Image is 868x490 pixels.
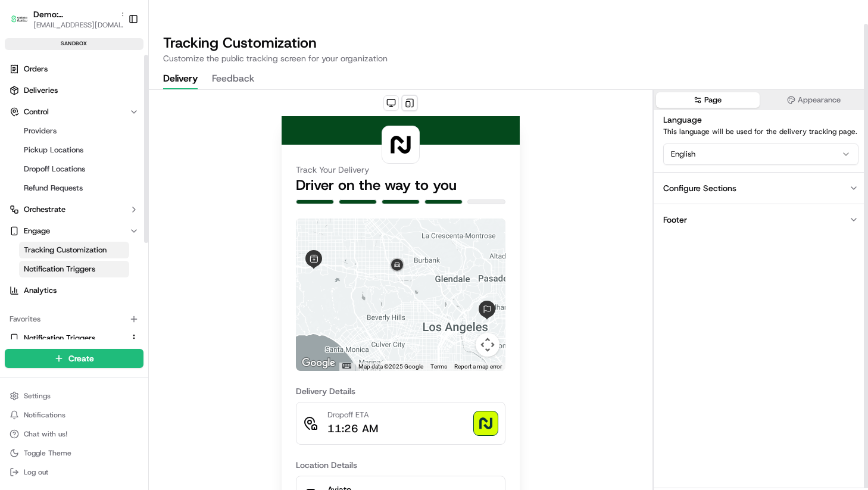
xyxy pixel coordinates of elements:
[24,164,85,174] span: Dropoff Locations
[296,459,505,471] h3: Location Details
[40,126,151,135] div: We're available if you need us!
[19,123,129,139] a: Providers
[24,264,95,274] span: Notification Triggers
[5,426,143,442] button: Chat with us!
[24,107,49,117] span: Control
[84,201,144,211] a: Powered byPylon
[5,200,143,219] button: Orchestrate
[5,60,143,79] a: Orders
[10,10,29,29] img: Demo: Saudi
[342,363,351,369] button: Keyboard shortcuts
[7,168,96,189] a: 📗Knowledge Base
[656,92,760,108] button: Page
[24,183,83,193] span: Refund Requests
[19,161,129,177] a: Dropoff Locations
[5,407,143,423] button: Notifications
[19,242,129,258] a: Tracking Customization
[296,164,505,176] h3: Track Your Delivery
[5,464,143,480] button: Log out
[40,114,195,126] div: Start new chat
[12,12,36,36] img: Nash
[24,145,83,155] span: Pickup Locations
[474,411,498,435] img: photo_proof_of_delivery image
[5,388,143,404] button: Settings
[24,204,65,215] span: Orchestrate
[113,173,191,185] span: API Documentation
[19,142,129,158] a: Pickup Locations
[96,168,196,189] a: 💻API Documentation
[12,48,217,67] p: Welcome 👋
[296,385,505,397] h3: Delivery Details
[24,245,107,255] span: Tracking Customization
[24,429,67,439] span: Chat with us!
[5,221,143,241] button: Engage
[163,69,198,89] button: Delivery
[24,410,65,420] span: Notifications
[454,363,502,370] a: Report a map error
[19,180,129,196] a: Refund Requests
[118,202,144,211] span: Pylon
[24,333,95,344] span: Notification Triggers
[202,117,217,132] button: Start new chat
[24,448,71,458] span: Toggle Theme
[33,20,129,30] button: [EMAIL_ADDRESS][DOMAIN_NAME]
[663,127,858,136] p: This language will be used for the delivery tracking page.
[5,445,143,461] button: Toggle Theme
[654,204,868,235] button: Footer
[663,214,687,226] div: Footer
[24,85,58,96] span: Deliveries
[163,52,854,64] p: Customize the public tracking screen for your organization
[212,69,254,89] button: Feedback
[5,349,143,368] button: Create
[327,410,378,420] p: Dropoff ETA
[24,64,48,74] span: Orders
[299,355,338,371] img: Google
[358,363,423,370] span: Map data ©2025 Google
[24,173,91,185] span: Knowledge Base
[5,310,143,329] div: Favorites
[5,281,143,300] a: Analytics
[68,352,94,364] span: Create
[12,174,21,183] div: 📗
[663,114,702,125] label: Language
[296,176,505,195] h2: Driver on the way to you
[24,391,51,401] span: Settings
[24,126,57,136] span: Providers
[762,92,866,108] button: Appearance
[31,77,214,89] input: Got a question? Start typing here...
[5,38,143,50] div: sandbox
[476,333,499,357] button: Map camera controls
[24,467,48,477] span: Log out
[24,285,57,296] span: Analytics
[5,81,143,100] a: Deliveries
[654,172,868,204] button: Configure Sections
[163,33,854,52] h2: Tracking Customization
[327,420,378,437] p: 11:26 AM
[12,114,33,135] img: 1736555255976-a54dd68f-1ca7-489b-9aae-adbdc363a1c4
[10,333,124,344] a: Notification Triggers
[19,261,129,277] a: Notification Triggers
[430,363,447,370] a: Terms (opens in new tab)
[24,226,50,236] span: Engage
[101,174,110,183] div: 💻
[299,355,338,371] a: Open this area in Google Maps (opens a new window)
[5,5,123,33] button: Demo: SaudiDemo: [GEOGRAPHIC_DATA][EMAIL_ADDRESS][DOMAIN_NAME]
[5,329,143,348] button: Notification Triggers
[33,8,115,20] button: Demo: [GEOGRAPHIC_DATA]
[663,182,736,194] div: Configure Sections
[5,102,143,121] button: Control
